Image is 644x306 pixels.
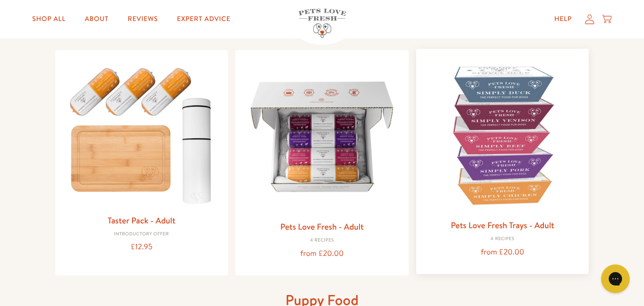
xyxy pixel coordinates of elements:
[243,58,401,216] img: Pets Love Fresh - Adult
[451,219,554,231] a: Pets Love Fresh Trays - Adult
[243,238,401,243] div: 4 Recipes
[25,10,73,29] a: Shop All
[547,10,580,29] a: Help
[63,232,221,237] div: Introductory Offer
[280,221,364,232] a: Pets Love Fresh - Adult
[120,10,165,29] a: Reviews
[424,236,582,242] div: 4 Recipes
[424,56,582,214] img: Pets Love Fresh Trays - Adult
[63,241,221,253] div: £12.95
[77,10,116,29] a: About
[243,247,401,260] div: from £20.00
[424,246,582,259] div: from £20.00
[169,10,238,29] a: Expert Advice
[298,9,346,38] img: Pets Love Fresh
[108,214,175,226] a: Taster Pack - Adult
[596,261,634,296] iframe: Gorgias live chat messenger
[63,58,221,209] img: Taster Pack - Adult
